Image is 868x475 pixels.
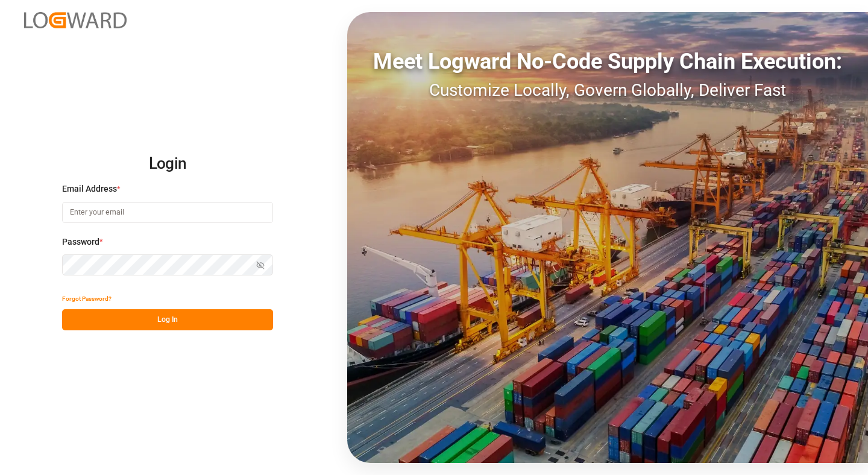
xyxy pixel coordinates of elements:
h2: Login [62,145,273,183]
span: Email Address [62,183,117,195]
div: Customize Locally, Govern Globally, Deliver Fast [347,78,868,103]
button: Forgot Password? [62,288,112,309]
span: Password [62,236,99,248]
div: Meet Logward No-Code Supply Chain Execution: [347,45,868,78]
button: Log In [62,309,273,330]
input: Enter your email [62,202,273,223]
img: Logward_new_orange.png [24,12,127,28]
